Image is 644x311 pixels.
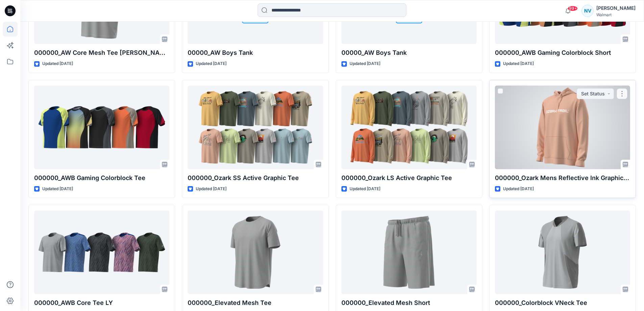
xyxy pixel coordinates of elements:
[350,185,380,193] p: Updated [DATE]
[495,298,630,308] p: 000000_Colorblock VNeck Tee
[42,185,73,193] p: Updated [DATE]
[503,185,534,193] p: Updated [DATE]
[341,210,477,294] a: 000000_Elevated Mesh Short
[196,185,226,193] p: Updated [DATE]
[495,173,630,183] p: 000000_Ozark Mens Reflective Ink Graphic Hoodie
[34,210,169,294] a: 000000_AWB Core Tee LY
[341,86,477,169] a: 000000_Ozark LS Active Graphic Tee
[188,298,323,308] p: 000000_Elevated Mesh Tee
[188,48,323,58] p: 00000_AW Boys Tank
[581,5,594,17] div: NV
[341,48,477,58] p: 00000_AW Boys Tank
[34,298,169,308] p: 000000_AWB Core Tee LY
[188,210,323,294] a: 000000_Elevated Mesh Tee
[596,4,636,12] div: [PERSON_NAME]
[42,60,73,67] p: Updated [DATE]
[34,173,169,183] p: 000000_AWB Gaming Colorblock Tee
[34,48,169,58] p: 000000_AW Core Mesh Tee [PERSON_NAME] Back Yoke
[188,86,323,169] a: 000000_Ozark SS Active Graphic Tee
[495,86,630,169] a: 000000_Ozark Mens Reflective Ink Graphic Hoodie
[341,298,477,308] p: 000000_Elevated Mesh Short
[596,12,636,17] div: Walmart
[568,6,578,11] span: 99+
[196,60,226,67] p: Updated [DATE]
[350,60,380,67] p: Updated [DATE]
[495,210,630,294] a: 000000_Colorblock VNeck Tee
[188,173,323,183] p: 000000_Ozark SS Active Graphic Tee
[34,86,169,169] a: 000000_AWB Gaming Colorblock Tee
[503,60,534,67] p: Updated [DATE]
[495,48,630,58] p: 000000_AWB Gaming Colorblock Short
[341,173,477,183] p: 000000_Ozark LS Active Graphic Tee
